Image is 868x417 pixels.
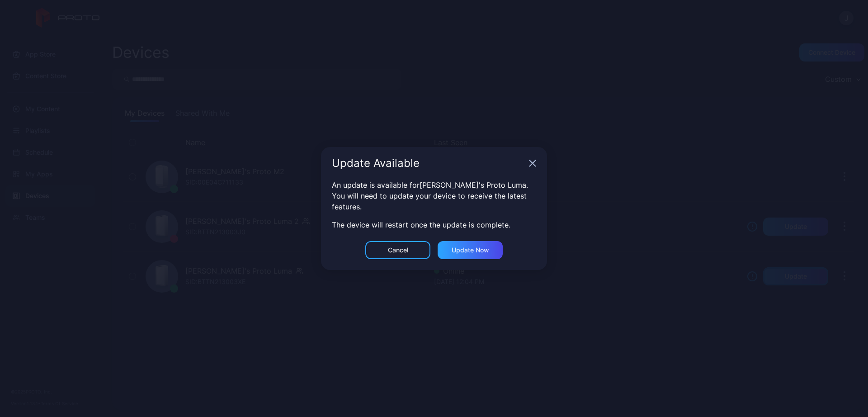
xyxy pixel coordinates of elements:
div: Update now [452,246,489,254]
button: Update now [438,241,503,259]
div: Cancel [388,246,408,254]
button: Cancel [365,241,430,259]
div: Update Available [332,158,525,169]
div: The device will restart once the update is complete. [332,219,536,230]
div: An update is available for [PERSON_NAME]'s Proto Luma . [332,180,536,190]
div: You will need to update your device to receive the latest features. [332,190,536,212]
